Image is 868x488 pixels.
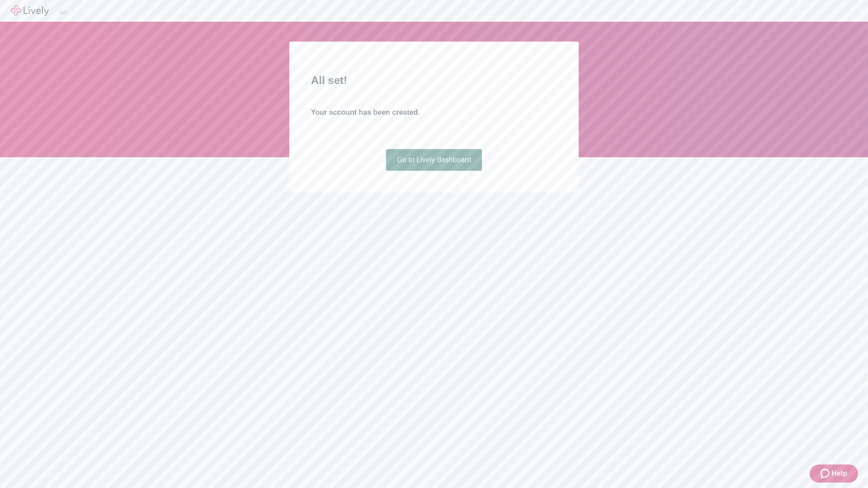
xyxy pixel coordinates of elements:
[831,468,847,479] span: Help
[311,72,557,89] h2: All set!
[810,465,858,483] button: Zendesk support iconHelp
[11,5,49,16] img: Lively
[60,11,67,14] button: Log out
[821,468,831,479] svg: Zendesk support icon
[311,107,557,118] h4: Your account has been created.
[386,149,482,171] a: Go to Lively dashboard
